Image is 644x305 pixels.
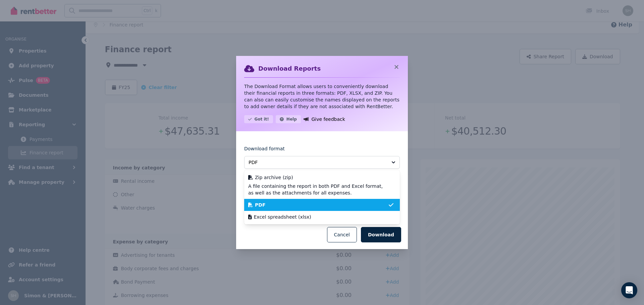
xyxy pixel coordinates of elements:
span: Zip archive (zip) [255,174,293,181]
button: PDF [244,156,400,169]
button: Download [361,227,401,242]
button: Got it! [244,115,273,123]
label: Download format [244,145,285,156]
span: PDF [255,202,265,208]
span: Excel spreadsheet (xlsx) [254,214,311,220]
p: The Download Format allows users to conveniently download their financial reports in three format... [244,83,400,110]
ul: PDF [244,170,400,224]
button: Help [276,115,301,123]
span: A file containing the report in both PDF and Excel format, as well as the attachments for all exp... [248,183,388,196]
a: Give feedback [304,115,345,123]
span: PDF [249,159,386,166]
h2: Download Reports [258,64,321,73]
button: Cancel [327,227,357,242]
div: Open Intercom Messenger [621,282,637,298]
